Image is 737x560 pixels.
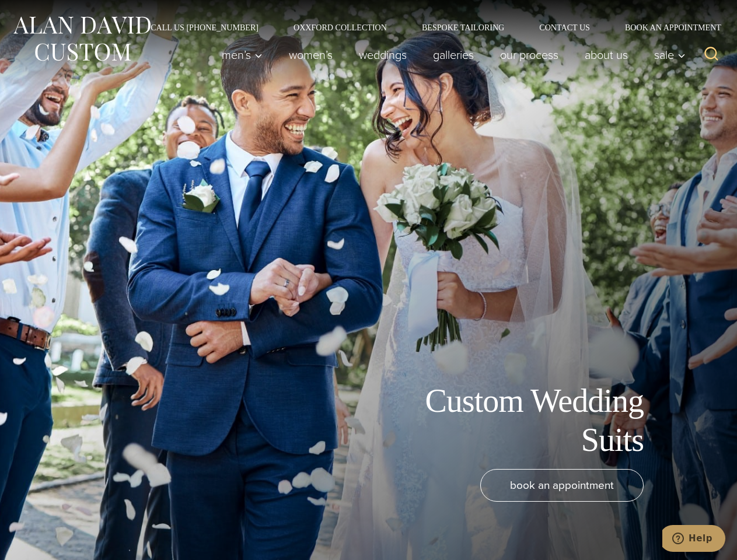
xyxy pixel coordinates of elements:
iframe: Opens a widget where you can chat to one of our agents [662,525,725,554]
img: Alan David Custom [12,13,152,65]
a: weddings [346,43,420,66]
a: Galleries [420,43,487,66]
button: Men’s sub menu toggle [209,43,276,66]
a: Our Process [487,43,572,66]
a: book an appointment [480,469,644,502]
nav: Secondary Navigation [133,23,725,32]
button: Sale sub menu toggle [641,43,692,66]
span: book an appointment [510,477,614,494]
nav: Primary Navigation [209,43,692,66]
a: Call Us [PHONE_NUMBER] [133,23,276,32]
button: View Search Form [697,41,725,69]
a: Oxxford Collection [276,23,404,32]
h1: Custom Wedding Suits [381,381,644,460]
a: Women’s [276,43,346,66]
a: Contact Us [522,23,607,32]
a: About Us [572,43,641,66]
a: Bespoke Tailoring [404,23,522,32]
a: Book an Appointment [607,23,725,32]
